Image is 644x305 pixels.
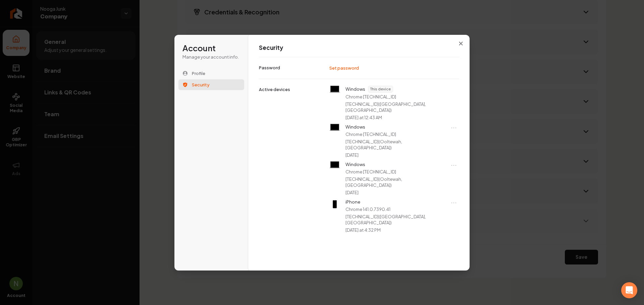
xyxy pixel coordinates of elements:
h1: Security [259,44,459,52]
span: This device [368,86,393,92]
div: Open Intercom Messenger [621,282,637,298]
button: Profile [178,68,244,79]
button: Open menu [450,124,458,132]
button: Set password [326,63,363,73]
p: Windows [345,161,365,167]
span: Security [192,82,210,88]
p: [DATE] [345,189,359,196]
p: [DATE] at 4:32 PM [345,227,381,233]
span: Profile [192,70,205,76]
button: Close modal [455,37,467,50]
p: Chrome 141.0.7390.41 [345,206,390,212]
h1: Account [182,43,240,54]
p: [TECHNICAL_ID] ( [GEOGRAPHIC_DATA], [GEOGRAPHIC_DATA] ) [345,214,447,226]
p: Active devices [259,86,290,92]
p: Chrome [TECHNICAL_ID] [345,169,396,175]
p: Chrome [TECHNICAL_ID] [345,94,396,100]
p: [DATE] [345,152,359,158]
p: [TECHNICAL_ID] ( [GEOGRAPHIC_DATA], [GEOGRAPHIC_DATA] ) [345,101,458,113]
button: Security [178,79,244,90]
p: [TECHNICAL_ID] ( Ooltewah, [GEOGRAPHIC_DATA] ) [345,176,447,188]
button: Open menu [450,199,458,207]
button: Open menu [450,161,458,169]
p: iPhone [345,199,360,205]
p: Manage your account info. [182,54,240,60]
p: Chrome [TECHNICAL_ID] [345,131,396,137]
p: Windows [345,124,365,130]
p: Password [259,65,280,71]
p: [TECHNICAL_ID] ( Ooltewah, [GEOGRAPHIC_DATA] ) [345,139,447,151]
p: Windows [345,86,365,92]
p: [DATE] at 12:43 AM [345,115,382,121]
